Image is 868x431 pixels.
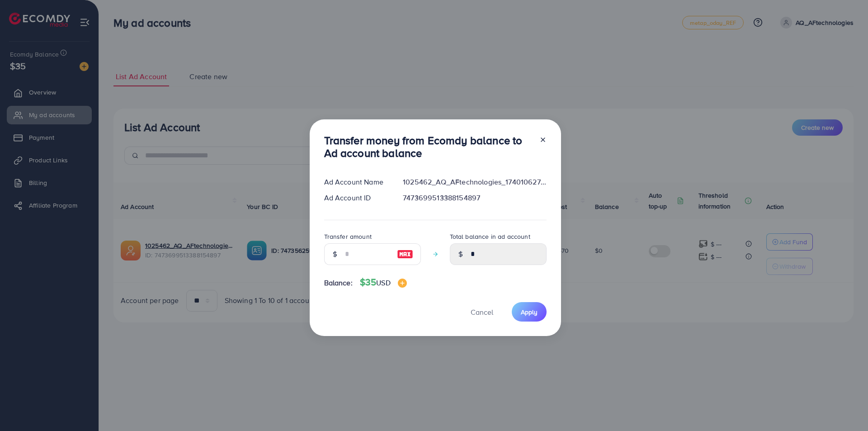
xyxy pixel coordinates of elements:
[317,177,396,187] div: Ad Account Name
[398,279,407,288] img: image
[324,134,532,160] h3: Transfer money from Ecomdy balance to Ad account balance
[324,232,372,241] label: Transfer amount
[397,249,413,260] img: image
[512,302,547,322] button: Apply
[471,307,493,317] span: Cancel
[396,193,553,203] div: 7473699513388154897
[376,278,390,288] span: USD
[396,177,553,187] div: 1025462_AQ_AFtechnologies_1740106272252
[521,308,538,317] span: Apply
[459,302,505,322] button: Cancel
[324,278,353,288] span: Balance:
[360,277,407,288] h4: $35
[450,232,530,241] label: Total balance in ad account
[317,193,396,203] div: Ad Account ID
[830,390,861,424] iframe: Chat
